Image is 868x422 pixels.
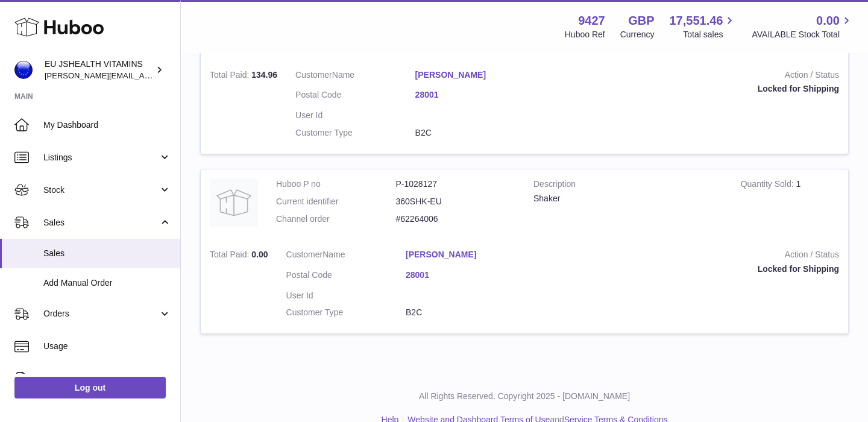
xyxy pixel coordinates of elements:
[415,127,535,139] dd: B2C
[669,13,723,29] span: 17,551.46
[43,152,159,163] span: Listings
[406,269,526,281] a: 28001
[276,178,396,190] dt: Huboo P no
[286,290,406,301] dt: User Id
[190,391,858,402] p: All Rights Reserved. Copyright 2025 - [DOMAIN_NAME]
[286,249,406,263] dt: Name
[620,29,655,40] div: Currency
[43,277,171,289] span: Add Manual Order
[210,250,251,262] strong: Total Paid
[565,29,605,40] div: Huboo Ref
[816,13,840,29] span: 0.00
[406,249,526,260] a: [PERSON_NAME]
[295,127,415,139] dt: Customer Type
[415,69,535,81] a: [PERSON_NAME]
[396,213,516,225] dd: #62264006
[45,58,153,81] div: EU JSHEALTH VITAMINS
[286,307,406,318] dt: Customer Type
[752,29,854,40] span: AVAILABLE Stock Total
[415,89,535,101] a: 28001
[251,250,268,259] span: 0.00
[683,29,737,40] span: Total sales
[669,13,737,40] a: 17,551.46 Total sales
[544,263,839,275] div: Locked for Shipping
[396,178,516,190] dd: P-1028127
[286,269,406,284] dt: Postal Code
[553,69,839,84] strong: Action / Status
[14,377,166,398] a: Log out
[295,70,332,80] span: Customer
[45,71,242,80] span: [PERSON_NAME][EMAIL_ADDRESS][DOMAIN_NAME]
[276,196,396,207] dt: Current identifier
[553,83,839,95] div: Locked for Shipping
[544,249,839,263] strong: Action / Status
[286,250,323,259] span: Customer
[396,196,516,207] dd: 360SHK-EU
[533,193,723,204] div: Shaker
[295,89,415,104] dt: Postal Code
[732,169,848,240] td: 1
[752,13,854,40] a: 0.00 AVAILABLE Stock Total
[533,178,723,193] strong: Description
[43,184,159,196] span: Stock
[295,69,415,84] dt: Name
[741,179,796,192] strong: Quantity Sold
[406,307,526,318] dd: B2C
[43,373,159,385] span: Invoicing and Payments
[578,13,605,29] strong: 9427
[43,341,171,352] span: Usage
[210,178,258,227] img: no-photo.jpg
[628,13,654,29] strong: GBP
[43,248,171,259] span: Sales
[43,308,159,320] span: Orders
[251,70,277,80] span: 134.96
[295,110,415,121] dt: User Id
[210,70,251,83] strong: Total Paid
[14,61,33,79] img: laura@jessicasepel.com
[43,119,171,131] span: My Dashboard
[276,213,396,225] dt: Channel order
[43,217,159,228] span: Sales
